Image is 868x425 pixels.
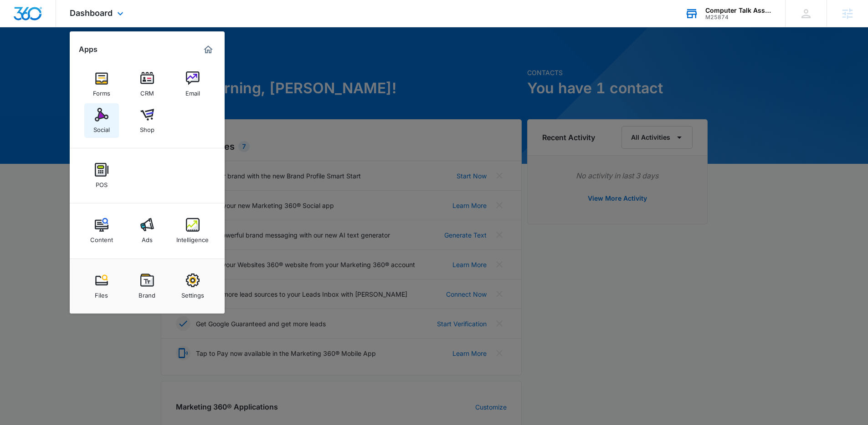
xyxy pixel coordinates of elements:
a: Marketing 360® Dashboard [201,42,216,57]
a: CRM [130,67,164,101]
a: Content [84,213,119,248]
a: Email [175,67,210,101]
a: Ads [130,213,164,248]
div: Intelligence [176,232,209,243]
div: Forms [93,85,110,97]
span: Dashboard [70,8,113,18]
h2: Apps [79,45,98,54]
a: Brand [130,269,164,304]
div: Social [93,121,110,133]
div: Shop [140,121,154,133]
div: account id [705,14,772,20]
div: Settings [181,287,204,299]
div: Content [90,232,113,243]
a: Files [84,269,119,304]
div: account name [705,7,772,14]
div: CRM [140,85,154,97]
a: Forms [84,67,119,101]
a: Social [84,103,119,138]
div: Brand [139,287,155,299]
a: Shop [130,103,164,138]
div: POS [96,177,108,188]
a: Intelligence [175,213,210,248]
a: POS [84,158,119,193]
div: Email [185,85,200,97]
div: Files [95,287,108,299]
a: Settings [175,269,210,304]
div: Ads [142,232,153,243]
